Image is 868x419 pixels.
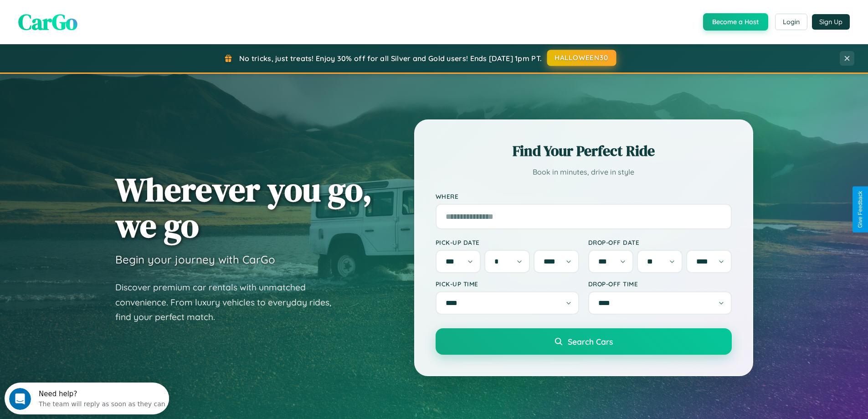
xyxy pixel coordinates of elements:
[775,14,807,30] button: Login
[547,50,616,66] button: HALLOWEEN30
[568,336,613,347] span: Search Cars
[436,166,732,179] p: Book in minutes, drive in style
[115,253,275,266] h3: Begin your journey with CarGo
[436,141,732,161] h2: Find Your Perfect Ride
[239,54,542,63] span: No tricks, just treats! Enjoy 30% off for all Silver and Gold users! Ends [DATE] 1pm PT.
[4,4,169,29] div: Open Intercom Messenger
[812,14,850,30] button: Sign Up
[18,7,77,37] span: CarGo
[588,280,732,288] label: Drop-off Time
[436,328,732,355] button: Search Cars
[436,192,732,200] label: Where
[436,238,579,246] label: Pick-up Date
[9,388,31,410] iframe: Intercom live chat
[436,280,579,288] label: Pick-up Time
[5,383,169,414] iframe: Intercom live chat discovery launcher
[115,280,343,325] p: Discover premium car rentals with unmatched convenience. From luxury vehicles to everyday rides, ...
[857,191,863,228] div: Give Feedback
[115,171,372,243] h1: Wherever you go, we go
[588,238,732,246] label: Drop-off Date
[34,8,161,15] div: Need help?
[34,15,161,25] div: The team will reply as soon as they can
[703,13,768,31] button: Become a Host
